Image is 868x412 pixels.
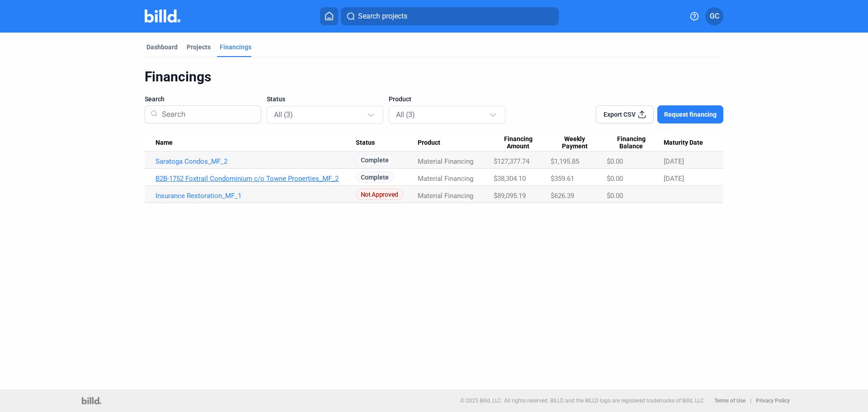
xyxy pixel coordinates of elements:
span: [DATE] [664,175,684,183]
span: Financing Balance [607,135,656,151]
div: Financings [145,68,723,85]
button: GC [705,7,723,25]
p: © 2025 Billd, LLC. All rights reserved. BILLD and the BILLD logo are registered trademarks of Bil... [460,398,705,404]
span: $0.00 [607,192,623,200]
span: $89,095.19 [494,192,526,200]
div: Name [156,139,356,147]
div: Financing Balance [607,135,664,151]
p: | [750,398,751,404]
div: Weekly Payment [551,135,607,151]
span: [DATE] [664,157,684,166]
img: Billd Company Logo [145,9,180,23]
span: Financing Amount [494,135,542,151]
span: Product [418,139,440,147]
div: Financing Amount [494,135,551,151]
span: Search projects [358,11,407,22]
span: Search [145,95,165,104]
span: $626.39 [551,192,574,200]
a: B2B-1752 Foxtrail Condominium c/o Towne Properties_MF_2 [156,175,356,183]
span: Material Financing [418,192,473,200]
a: Insurance Restoration_MF_1 [156,192,356,200]
span: $38,304.10 [494,175,526,183]
span: Material Financing [418,157,473,166]
div: Dashboard [146,43,178,52]
mat-select-trigger: All (3) [396,110,415,119]
span: Status [356,139,375,147]
span: $0.00 [607,175,623,183]
button: Export CSV [596,105,654,123]
button: Request financing [657,105,723,123]
span: $127,377.74 [494,157,529,166]
div: Financings [220,43,251,52]
b: Terms of Use [714,398,745,404]
span: Not Approved [356,189,403,200]
div: Status [356,139,418,147]
span: $1,195.85 [551,157,579,166]
input: Search [158,103,255,126]
span: Maturity Date [664,139,703,147]
a: Saratoga Condos_MF_2 [156,157,356,166]
img: logo [82,397,101,404]
span: Product [389,95,411,104]
span: Status [267,95,285,104]
div: Maturity Date [664,139,712,147]
button: Search projects [341,7,559,25]
span: Export CSV [604,110,636,119]
div: Projects [187,43,211,52]
span: Weekly Payment [551,135,599,151]
span: GC [710,11,719,22]
span: Material Financing [418,175,473,183]
span: $359.61 [551,175,574,183]
span: Name [156,139,173,147]
b: Privacy Policy [756,398,790,404]
span: Complete [356,154,394,166]
span: Request financing [664,110,717,119]
mat-select-trigger: All (3) [274,110,293,119]
div: Product [418,139,494,147]
span: $0.00 [607,157,623,166]
span: Complete [356,171,394,183]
